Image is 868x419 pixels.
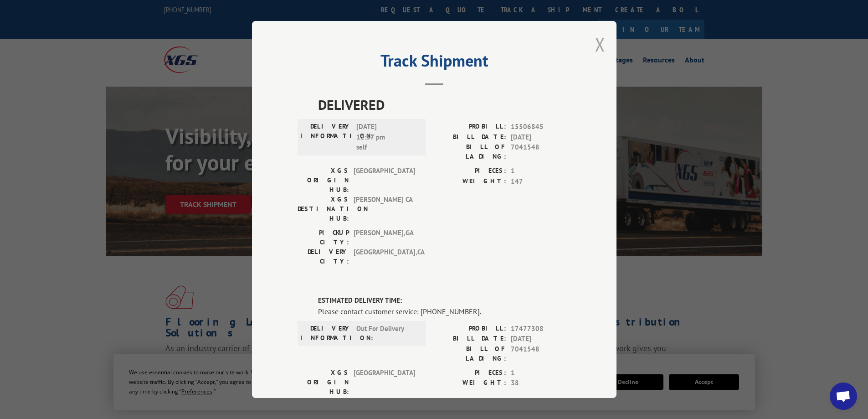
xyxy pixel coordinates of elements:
[354,195,415,223] span: [PERSON_NAME] CA
[354,166,415,195] span: [GEOGRAPHIC_DATA]
[434,132,506,143] label: BILL DATE:
[434,378,506,388] label: WEIGHT:
[511,344,571,363] span: 7041548
[298,166,349,195] label: XGS ORIGIN HUB:
[511,334,571,344] span: [DATE]
[300,122,352,153] label: DELIVERY INFORMATION:
[354,247,415,266] span: [GEOGRAPHIC_DATA] , CA
[434,142,506,161] label: BILL OF LADING:
[300,324,352,343] label: DELIVERY INFORMATION:
[434,122,506,132] label: PROBILL:
[511,142,571,161] span: 7041548
[434,344,506,363] label: BILL OF LADING:
[511,378,571,388] span: 38
[298,195,349,223] label: XGS DESTINATION HUB:
[356,122,418,153] span: [DATE] 12:57 pm self
[318,295,571,306] label: ESTIMATED DELIVERY TIME:
[595,32,605,57] button: Close modal
[354,368,415,397] span: [GEOGRAPHIC_DATA]
[434,166,506,176] label: PIECES:
[511,122,571,132] span: 15506845
[318,94,571,115] span: DELIVERED
[356,324,418,343] span: Out For Delivery
[511,166,571,176] span: 1
[298,228,349,247] label: PICKUP CITY:
[511,132,571,143] span: [DATE]
[298,368,349,397] label: XGS ORIGIN HUB:
[318,306,571,317] div: Please contact customer service: [PHONE_NUMBER].
[298,54,571,72] h2: Track Shipment
[298,247,349,266] label: DELIVERY CITY:
[511,324,571,334] span: 17477308
[434,176,506,187] label: WEIGHT:
[511,176,571,187] span: 147
[511,368,571,378] span: 1
[354,228,415,247] span: [PERSON_NAME] , GA
[434,368,506,378] label: PIECES:
[434,324,506,334] label: PROBILL:
[830,383,857,410] div: Open chat
[434,334,506,344] label: BILL DATE:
